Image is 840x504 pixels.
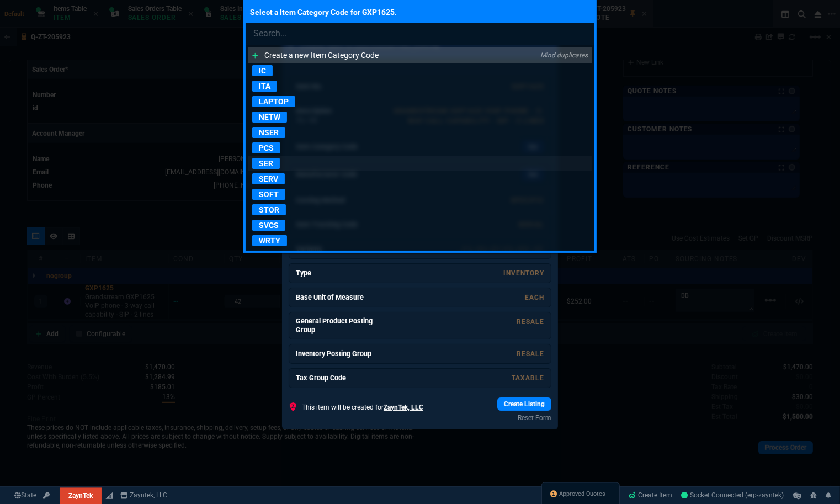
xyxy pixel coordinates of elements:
[540,51,588,60] p: Mind duplicates
[246,2,594,23] p: Select a Item Category Code for GXP1625.
[11,491,40,501] a: Global State
[252,220,285,231] p: SVCS
[117,491,171,501] a: msbcCompanyName
[264,50,379,61] p: Create a new Item Category Code
[252,96,295,107] p: LAPTOP
[246,23,594,45] input: Search...
[624,487,677,504] a: Create Item
[252,204,286,215] p: STOR
[560,490,606,499] span: Approved Quotes
[252,173,285,184] p: SERV
[682,491,784,501] a: ip7JNIp8C_2p6MxQAABd
[252,81,277,92] p: ITA
[252,142,280,153] p: PCS
[682,492,784,500] span: Socket Connected (erp-zayntek)
[252,189,285,200] p: SOFT
[252,158,280,169] p: SER
[252,127,285,138] p: NSER
[252,235,287,246] p: WRTY
[40,491,53,501] a: API TOKEN
[252,112,287,123] p: NETW
[252,65,273,76] p: IC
